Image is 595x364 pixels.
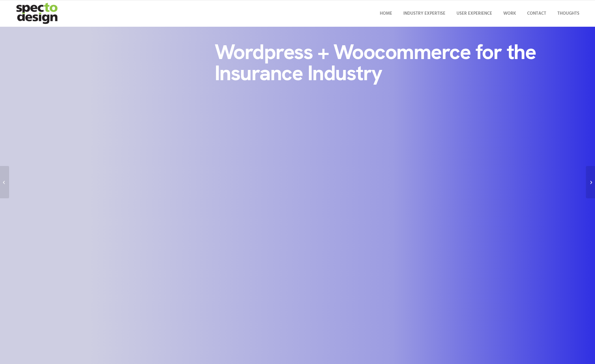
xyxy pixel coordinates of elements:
a: Work [499,0,520,27]
span: Contact [527,10,546,17]
a: RVNuccio.com Website & Rebrand Timeline [586,166,595,198]
span: Industry Expertise [403,10,445,17]
a: Industry Expertise [400,0,449,27]
a: Contact [523,0,550,27]
span: Work [503,10,516,17]
img: specto-logo-2020 [12,0,63,27]
span: Home [380,10,392,17]
span: User Experience [457,10,492,17]
a: Home [376,0,396,27]
span: Thoughts [557,10,579,17]
a: Thoughts [554,0,583,27]
h1: Wordpress + Woocommerce for the Insurance Industry [215,41,580,83]
a: User Experience [453,0,496,27]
